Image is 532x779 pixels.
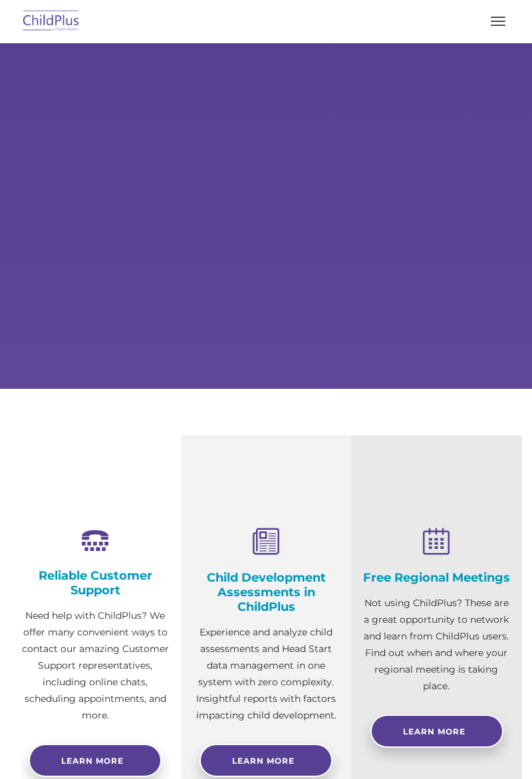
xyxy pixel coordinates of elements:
[20,6,82,37] img: ChildPlus by Procare Solutions
[403,726,465,736] span: Learn More
[29,744,162,777] a: Learn more
[61,756,124,766] span: Learn more
[232,756,295,766] span: Learn More
[361,570,512,585] h4: Free Regional Meetings
[370,715,503,748] a: Learn More
[199,744,332,777] a: Learn More
[20,608,171,724] p: Need help with ChildPlus? We offer many convenient ways to contact our amazing Customer Support r...
[20,568,171,598] h4: Reliable Customer Support
[361,595,512,695] p: Not using ChildPlus? These are a great opportunity to network and learn from ChildPlus users. Fin...
[191,624,342,724] p: Experience and analyze child assessments and Head Start data management in one system with zero c...
[191,570,342,614] h4: Child Development Assessments in ChildPlus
